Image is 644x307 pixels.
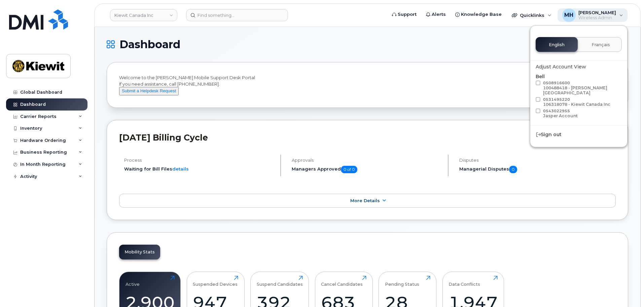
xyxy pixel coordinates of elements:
h4: Approvals [292,158,442,163]
button: Submit a Helpdesk Request [119,87,179,95]
div: Jasper Account [543,113,578,118]
div: Pending Status [385,276,419,287]
a: details [172,166,189,172]
span: 0 [509,166,517,173]
a: Submit a Helpdesk Request [119,88,179,93]
li: Waiting for Bill Files [124,166,275,172]
span: Français [592,42,610,48]
span: More Details [350,198,380,203]
span: Dashboard [119,39,180,50]
h4: Disputes [459,158,616,163]
div: Data Conflicts [449,276,480,287]
span: 0508916600 [543,81,620,95]
span: 0543022955 [543,109,578,118]
div: 106318078 - Kiewit Canada Inc [543,102,610,107]
div: Bell [536,73,622,120]
div: 100488418 - [PERSON_NAME] [GEOGRAPHIC_DATA] [543,85,620,95]
div: Cancel Candidates [321,276,363,287]
iframe: Messenger Launcher [615,278,639,302]
h4: Process [124,158,275,163]
div: Sign out [530,128,627,141]
div: Active [126,276,140,287]
span: 0 of 0 [341,166,357,173]
h5: Managers Approved [292,166,442,173]
span: 0531495220 [543,97,610,107]
div: Suspended Devices [193,276,238,287]
h2: [DATE] Billing Cycle [119,132,616,143]
h5: Managerial Disputes [459,166,616,173]
div: Suspend Candidates [257,276,303,287]
div: Welcome to the [PERSON_NAME] Mobile Support Desk Portal If you need assistance, call [PHONE_NUMBER]. [119,74,616,95]
div: Adjust Account View [536,63,622,70]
